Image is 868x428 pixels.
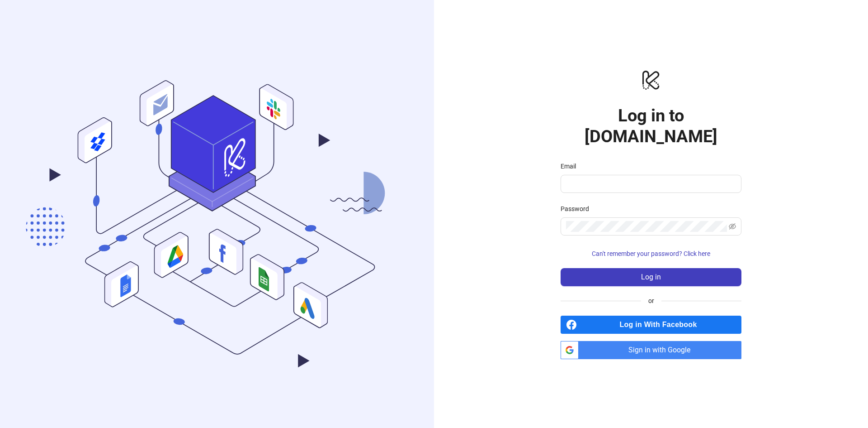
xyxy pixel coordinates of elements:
[592,250,710,257] span: Can't remember your password? Click here
[580,316,741,334] span: Log in With Facebook
[561,341,741,359] a: Sign in with Google
[561,105,741,147] h1: Log in to [DOMAIN_NAME]
[561,316,741,334] a: Log in With Facebook
[561,250,741,257] a: Can't remember your password? Click here
[582,341,741,359] span: Sign in with Google
[729,223,736,230] span: eye-invisible
[561,161,582,171] label: Email
[641,273,661,281] span: Log in
[561,246,741,261] button: Can't remember your password? Click here
[561,204,595,214] label: Password
[566,221,727,232] input: Password
[566,178,734,189] input: Email
[561,268,741,286] button: Log in
[641,296,661,306] span: or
